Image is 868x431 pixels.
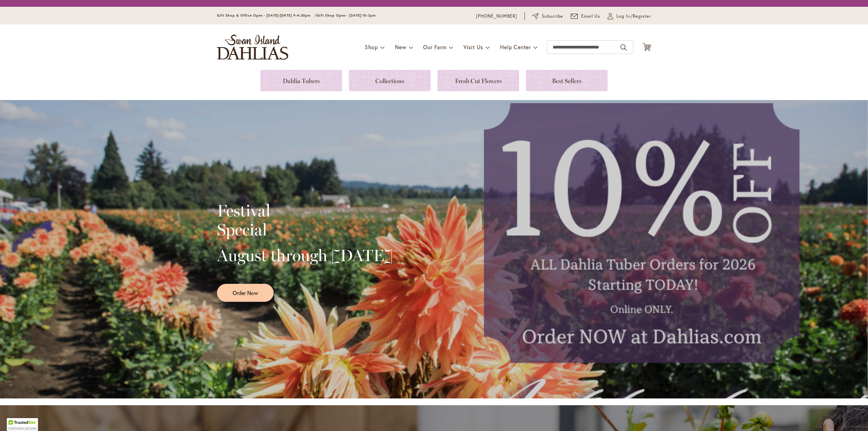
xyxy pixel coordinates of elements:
a: Email Us [571,13,600,20]
span: New [395,43,406,51]
a: Order Now [217,284,274,302]
a: Subscribe [532,13,563,20]
h2: Festival Special [217,201,393,239]
span: Visit Us [463,43,483,51]
a: Log In/Register [608,13,651,20]
span: Log In/Register [616,13,651,20]
span: Gift Shop & Office Open - [DATE]-[DATE] 9-4:30pm / [217,13,317,18]
span: Help Center [500,43,531,51]
span: Order Now [233,289,258,297]
span: Email Us [581,13,600,20]
span: Gift Shop Open - [DATE] 10-3pm [317,13,376,18]
span: Our Farm [423,43,446,51]
a: [PHONE_NUMBER] [476,13,517,20]
span: Shop [365,43,378,51]
h2: August through [DATE] [217,246,393,265]
span: Subscribe [542,13,563,20]
a: store logo [217,35,288,60]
